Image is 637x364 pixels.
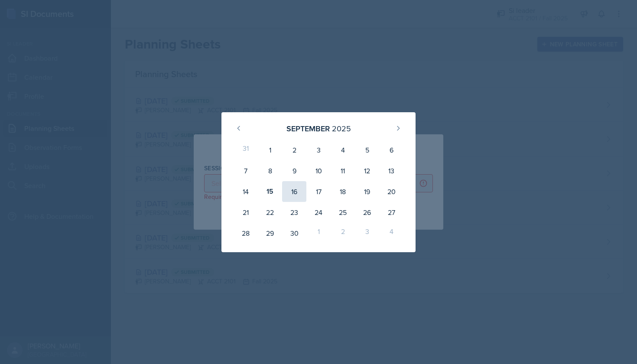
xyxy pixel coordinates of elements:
[282,223,306,244] div: 30
[332,123,351,134] div: 2025
[258,140,282,160] div: 1
[234,223,258,244] div: 28
[379,140,403,160] div: 6
[355,202,379,223] div: 26
[258,160,282,181] div: 8
[355,223,379,244] div: 3
[306,160,331,181] div: 10
[379,160,403,181] div: 13
[282,202,306,223] div: 23
[379,181,403,202] div: 20
[234,140,258,160] div: 31
[258,223,282,244] div: 29
[331,140,355,160] div: 4
[306,140,331,160] div: 3
[282,181,306,202] div: 16
[331,223,355,244] div: 2
[379,223,403,244] div: 4
[258,181,282,202] div: 15
[355,181,379,202] div: 19
[234,160,258,181] div: 7
[355,140,379,160] div: 5
[306,223,331,244] div: 1
[355,160,379,181] div: 12
[331,202,355,223] div: 25
[234,181,258,202] div: 14
[306,202,331,223] div: 24
[379,202,403,223] div: 27
[331,181,355,202] div: 18
[306,181,331,202] div: 17
[282,140,306,160] div: 2
[234,202,258,223] div: 21
[258,202,282,223] div: 22
[286,123,330,134] div: September
[331,160,355,181] div: 11
[282,160,306,181] div: 9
